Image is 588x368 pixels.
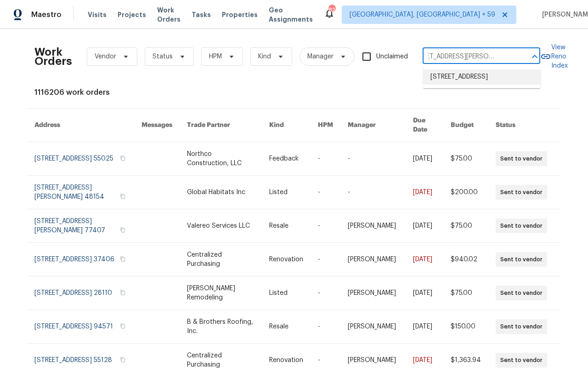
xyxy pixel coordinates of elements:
[528,50,541,63] button: Close
[328,6,335,15] div: 829
[488,109,561,142] th: Status
[180,109,261,142] th: Trade Partner
[180,209,261,243] td: Valereo Services LLC
[307,52,334,61] span: Manager
[311,142,340,176] td: -
[406,109,443,142] th: Due Date
[423,69,541,85] li: [STREET_ADDRESS]
[180,176,261,209] td: Global Habitats Inc
[269,6,313,24] span: Geo Assignments
[31,10,62,19] span: Maestro
[34,47,72,66] h2: Work Orders
[311,310,340,344] td: -
[340,243,406,276] td: [PERSON_NAME]
[311,176,340,209] td: -
[88,10,107,19] span: Visits
[540,43,568,70] a: View Reno Index
[340,276,406,310] td: [PERSON_NAME]
[311,109,340,142] th: HPM
[262,276,311,310] td: Listed
[443,109,488,142] th: Budget
[311,276,340,310] td: -
[119,226,127,234] button: Copy Address
[262,142,311,176] td: Feedback
[27,109,134,142] th: Address
[340,109,406,142] th: Manager
[34,88,554,97] div: 1116206 work orders
[262,310,311,344] td: Resale
[180,142,261,176] td: Northco Construction, LLC
[157,6,181,24] span: Work Orders
[376,52,408,62] span: Unclaimed
[209,52,222,61] span: HPM
[262,243,311,276] td: Renovation
[262,109,311,142] th: Kind
[153,52,173,61] span: Status
[119,322,127,330] button: Copy Address
[258,52,271,61] span: Kind
[423,50,514,64] input: Enter in an address
[134,109,180,142] th: Messages
[180,276,261,310] td: [PERSON_NAME] Remodeling
[95,52,116,61] span: Vendor
[119,192,127,201] button: Copy Address
[340,176,406,209] td: -
[119,288,127,297] button: Copy Address
[119,255,127,263] button: Copy Address
[340,209,406,243] td: [PERSON_NAME]
[119,356,127,364] button: Copy Address
[262,209,311,243] td: Resale
[311,209,340,243] td: -
[262,176,311,209] td: Listed
[118,10,146,19] span: Projects
[350,10,495,19] span: [GEOGRAPHIC_DATA], [GEOGRAPHIC_DATA] + 59
[311,243,340,276] td: -
[180,310,261,344] td: B & Brothers Roofing, Inc.
[340,142,406,176] td: -
[222,10,258,19] span: Properties
[192,11,211,18] span: Tasks
[340,310,406,344] td: [PERSON_NAME]
[180,243,261,276] td: Centralized Purchasing
[119,154,127,162] button: Copy Address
